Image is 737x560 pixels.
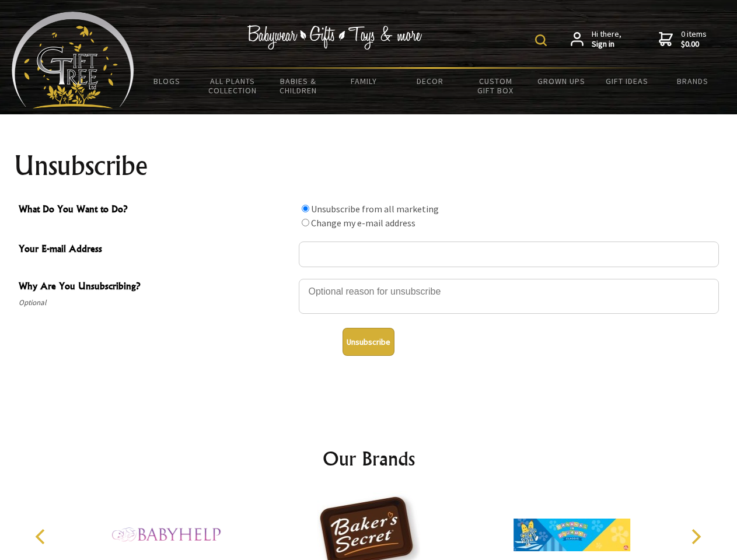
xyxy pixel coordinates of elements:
span: Optional [19,296,293,310]
a: Custom Gift Box [463,69,529,103]
a: All Plants Collection [200,69,266,103]
input: What Do You Want to Do? [302,219,309,226]
a: BLOGS [134,69,200,93]
span: Why Are You Unsubscribing? [19,279,293,296]
a: Gift Ideas [594,69,660,93]
img: Babyware - Gifts - Toys and more... [12,12,134,108]
button: Previous [29,524,55,549]
a: Family [331,69,397,93]
a: Hi there,Sign in [571,29,621,50]
span: 0 items [681,29,707,50]
strong: $0.00 [681,39,707,50]
button: Unsubscribe [343,328,394,356]
button: Next [683,524,708,549]
input: What Do You Want to Do? [302,205,309,212]
label: Unsubscribe from all marketing [311,203,439,215]
h1: Unsubscribe [14,152,724,180]
span: What Do You Want to Do? [19,202,293,219]
label: Change my e-mail address [311,217,415,229]
span: Hi there, [592,29,621,50]
a: Grown Ups [528,69,594,93]
a: Decor [397,69,463,93]
strong: Sign in [592,39,621,50]
img: Babywear - Gifts - Toys & more [247,25,422,50]
h2: Our Brands [23,444,714,473]
a: Babies & Children [266,69,331,103]
input: Your E-mail Address [299,242,719,267]
a: Brands [660,69,726,93]
span: Your E-mail Address [19,242,293,258]
textarea: Why Are You Unsubscribing? [299,279,719,314]
img: product search [535,34,547,46]
a: 0 items$0.00 [659,29,707,50]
